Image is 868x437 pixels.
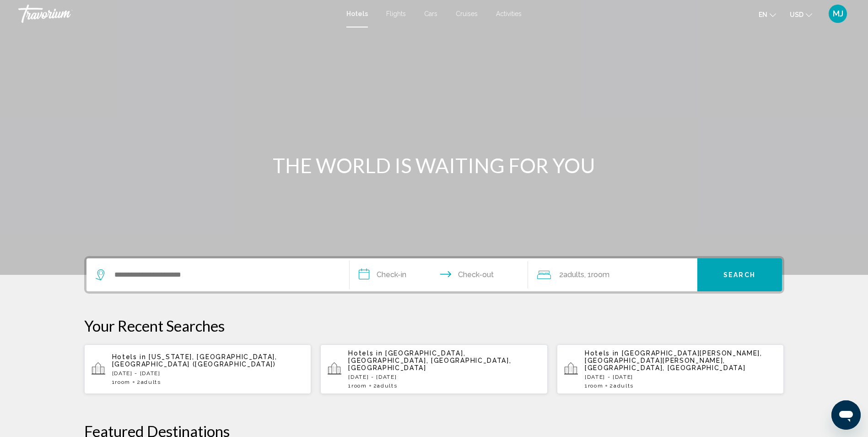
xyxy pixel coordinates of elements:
[790,11,803,18] span: USD
[263,153,606,177] h1: THE WORLD IS WAITING FOR YOU
[585,350,619,357] span: Hotels in
[456,10,478,17] a: Cruises
[377,382,397,389] span: Adults
[84,317,784,335] p: Your Recent Searches
[350,258,528,291] button: Check in and out dates
[348,350,383,357] span: Hotels in
[137,379,161,385] span: 2
[588,382,604,389] span: Room
[697,258,782,291] button: Search
[112,353,277,368] span: [US_STATE], [GEOGRAPHIC_DATA], [GEOGRAPHIC_DATA] ([GEOGRAPHIC_DATA])
[496,10,522,17] a: Activities
[86,258,782,291] div: Search widget
[759,8,776,21] button: Change language
[348,374,540,380] p: [DATE] - [DATE]
[723,272,755,279] span: Search
[346,10,368,17] a: Hotels
[112,370,304,377] p: [DATE] - [DATE]
[141,379,161,385] span: Adults
[18,5,337,23] a: Travorium
[591,270,609,279] span: Room
[826,4,850,23] button: User Menu
[528,258,697,291] button: Travelers: 2 adults, 0 children
[831,400,861,430] iframe: Button to launch messaging window
[585,350,762,371] span: [GEOGRAPHIC_DATA][PERSON_NAME], [GEOGRAPHIC_DATA][PERSON_NAME], [GEOGRAPHIC_DATA], [GEOGRAPHIC_DATA]
[424,10,437,17] a: Cars
[348,350,511,371] span: [GEOGRAPHIC_DATA], [GEOGRAPHIC_DATA], [GEOGRAPHIC_DATA], [GEOGRAPHIC_DATA]
[112,353,146,361] span: Hotels in
[112,379,130,385] span: 1
[584,268,609,281] span: , 1
[585,374,777,380] p: [DATE] - [DATE]
[115,379,130,385] span: Room
[614,382,634,389] span: Adults
[351,382,367,389] span: Room
[559,268,584,281] span: 2
[373,382,398,389] span: 2
[386,10,406,17] a: Flights
[557,344,784,394] button: Hotels in [GEOGRAPHIC_DATA][PERSON_NAME], [GEOGRAPHIC_DATA][PERSON_NAME], [GEOGRAPHIC_DATA], [GEO...
[790,8,812,21] button: Change currency
[585,382,603,389] span: 1
[563,270,584,279] span: Adults
[84,344,312,394] button: Hotels in [US_STATE], [GEOGRAPHIC_DATA], [GEOGRAPHIC_DATA] ([GEOGRAPHIC_DATA])[DATE] - [DATE]1Roo...
[759,11,767,18] span: en
[320,344,548,394] button: Hotels in [GEOGRAPHIC_DATA], [GEOGRAPHIC_DATA], [GEOGRAPHIC_DATA], [GEOGRAPHIC_DATA][DATE] - [DAT...
[833,9,843,18] span: MJ
[348,382,367,389] span: 1
[609,382,634,389] span: 2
